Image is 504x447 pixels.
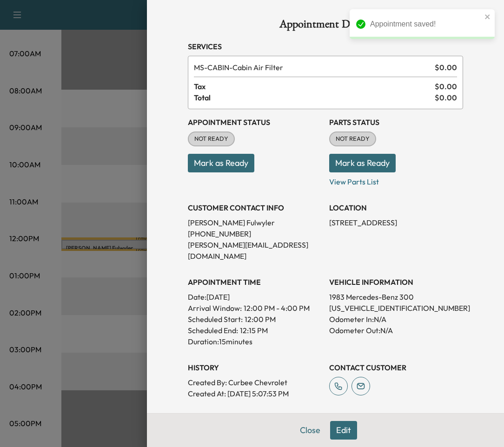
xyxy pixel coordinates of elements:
h3: CUSTOMER CONTACT INFO [188,202,322,213]
h3: Appointment Status [188,117,322,128]
span: Total [194,92,435,103]
h3: History [188,362,322,373]
p: Arrival Window: [188,302,322,314]
h3: CONTACT CUSTOMER [329,362,463,373]
span: $ 0.00 [435,92,457,103]
p: Date: [DATE] [188,291,322,302]
h3: LOCATION [329,202,463,213]
p: Scheduled End: [188,325,238,336]
h3: APPOINTMENT TIME [188,276,322,288]
p: View Parts List [329,172,463,187]
span: $ 0.00 [435,62,457,73]
button: Close [294,421,326,440]
button: Mark as Ready [329,154,396,172]
p: [PERSON_NAME][EMAIL_ADDRESS][DOMAIN_NAME] [188,239,322,262]
span: 12:00 PM - 4:00 PM [244,302,310,314]
span: Cabin Air Filter [194,62,431,73]
button: close [484,13,491,20]
p: [PHONE_NUMBER] [188,228,322,239]
p: 1983 Mercedes-Benz 300 [329,291,463,302]
span: NOT READY [189,134,234,144]
h3: Services [188,41,463,52]
p: Odometer In: N/A [329,314,463,325]
p: [PERSON_NAME] Fulwyler [188,217,322,228]
h3: VEHICLE INFORMATION [329,276,463,288]
h1: Appointment Details [188,19,463,33]
p: [STREET_ADDRESS] [329,217,463,228]
span: Tax [194,81,435,92]
button: Edit [330,421,357,440]
p: Scheduled Start: [188,314,243,325]
p: [US_VEHICLE_IDENTIFICATION_NUMBER] [329,302,463,314]
p: Created By : Curbee Chevrolet [188,377,322,388]
p: Created At : [DATE] 5:07:53 PM [188,388,322,399]
div: Appointment saved! [370,19,482,30]
p: Odometer Out: N/A [329,325,463,336]
span: $ 0.00 [435,81,457,92]
h3: Parts Status [329,117,463,128]
button: Mark as Ready [188,154,254,172]
p: Duration: 15 minutes [188,336,322,347]
p: 12:00 PM [245,314,276,325]
span: NOT READY [330,134,375,144]
p: 12:15 PM [240,325,268,336]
